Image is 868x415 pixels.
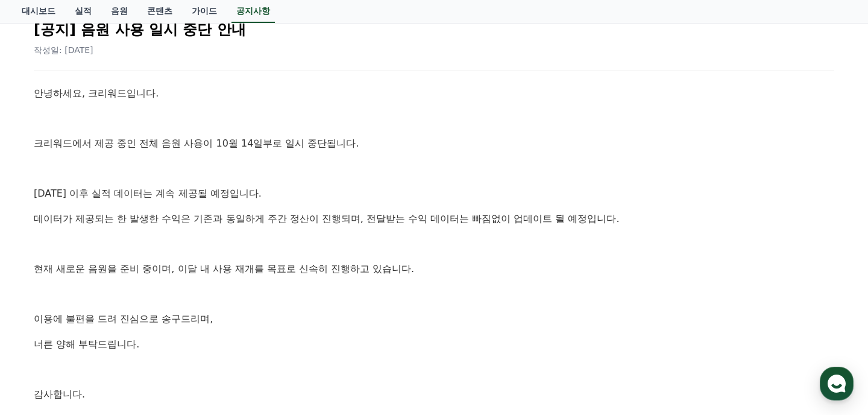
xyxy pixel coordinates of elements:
p: 데이터가 제공되는 한 발생한 수익은 기존과 동일하게 주간 정산이 진행되며, 전달받는 수익 데이터는 빠짐없이 업데이트 될 예정입니다. [34,211,834,227]
p: 안녕하세요, 크리워드입니다. [34,86,834,101]
p: 너른 양해 부탁드립니다. [34,337,834,352]
span: 작성일: [DATE] [34,45,93,55]
a: 설정 [156,315,231,345]
p: 이용에 불편을 드려 진심으로 송구드리며, [34,311,834,327]
p: [DATE] 이후 실적 데이터는 계속 제공될 예정입니다. [34,186,834,201]
p: 현재 새로운 음원을 준비 중이며, 이달 내 사용 재개를 목표로 신속히 진행하고 있습니다. [34,261,834,277]
h2: [공지] 음원 사용 일시 중단 안내 [34,20,834,39]
a: 홈 [4,315,80,345]
p: 감사합니다. [34,387,834,402]
p: 크리워드에서 제공 중인 전체 음원 사용이 10월 14일부로 일시 중단됩니다. [34,136,834,151]
span: 설정 [186,333,201,343]
span: 대화 [110,334,125,343]
a: 대화 [80,315,156,345]
span: 홈 [38,333,45,343]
